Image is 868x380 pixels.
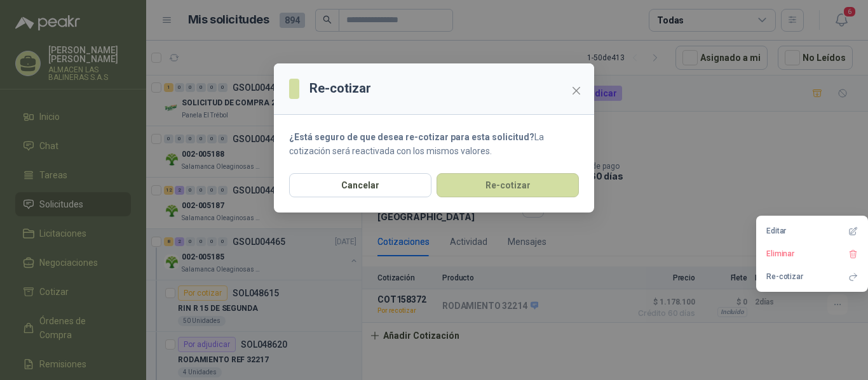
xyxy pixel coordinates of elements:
[289,130,579,158] p: La cotización será reactivada con los mismos valores.
[566,81,587,101] button: Close
[289,132,534,142] strong: ¿Está seguro de que desea re-cotizar para esta solicitud?
[289,173,431,197] button: Cancelar
[571,86,581,96] span: close
[309,79,371,98] h3: Re-cotizar
[437,173,579,197] button: Re-cotizar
